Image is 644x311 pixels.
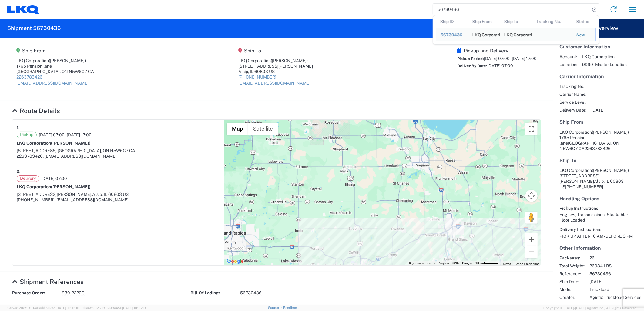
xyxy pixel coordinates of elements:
[16,48,94,54] h5: Ship From
[7,306,79,310] span: Server: 2025.18.0-a0edd1917ac
[12,107,60,115] a: Hide Details
[248,123,278,135] button: Show satellite imagery
[7,25,61,32] h2: Shipment 56730436
[457,64,487,68] span: Deliver By Date:
[559,129,638,151] address: [GEOGRAPHIC_DATA], ON N5W6C7 CA
[559,54,577,59] span: Account:
[500,15,532,28] th: Ship To
[559,206,638,211] h6: Pickup Instructions
[502,262,511,266] a: Terms
[92,192,129,197] span: Alsip, IL 60803 US
[591,107,605,113] span: [DATE]
[525,212,538,224] button: Drag Pegman onto the map to open Street View
[475,261,484,265] span: 10 km
[122,306,146,310] span: [DATE] 10:06:13
[472,28,496,41] div: LKQ Corporation
[17,124,20,132] strong: 1.
[238,75,276,79] a: [PHONE_NUMBER]
[439,261,472,265] span: Map data ©2025 Google
[559,227,638,232] h6: Delivery Instructions
[51,141,91,145] span: ([PERSON_NAME])
[271,58,308,63] span: ([PERSON_NAME])
[515,262,539,266] a: Report a map error
[559,168,629,184] span: LKQ Corporation [STREET_ADDRESS][PERSON_NAME]
[559,107,586,113] span: Delivery Date:
[190,290,236,296] strong: Bill Of Lading:
[238,81,310,85] a: [EMAIL_ADDRESS][DOMAIN_NAME]
[592,130,629,135] span: ([PERSON_NAME])
[559,255,585,261] span: Packages:
[589,255,641,261] span: 26
[559,158,638,163] h5: Ship To
[468,15,500,28] th: Ship From
[17,168,21,175] strong: 2.
[559,245,638,251] h5: Other Information
[572,15,596,28] th: Status
[240,290,262,296] span: 56730436
[582,62,627,67] span: 9999 - Master Location
[227,123,248,135] button: Show street map
[225,257,245,265] a: Open this area in Google Maps (opens a new window)
[589,263,641,269] span: 26934 LBS
[589,287,641,292] span: Truckload
[82,306,146,310] span: Client: 2025.18.0-198a450
[49,58,86,63] span: ([PERSON_NAME])
[559,196,638,202] h5: Handling Options
[17,153,220,159] div: 2263783426, [EMAIL_ADDRESS][DOMAIN_NAME]
[474,261,501,265] button: Map Scale: 10 km per 45 pixels
[559,233,638,239] div: PICK UP AFTER 10 AM - BEFORE 3 PM
[436,15,599,44] table: Search Results
[504,28,528,41] div: LKQ Corporation
[12,278,84,286] a: Hide Details
[433,4,590,15] input: Shipment, tracking or reference number
[559,263,585,269] span: Total Weight:
[17,192,92,197] span: [STREET_ADDRESS][PERSON_NAME],
[436,15,468,28] th: Ship ID
[559,130,592,135] span: LKQ Corporation
[559,135,585,145] span: 1765 Pension lane
[487,63,513,68] span: [DATE] 07:00
[16,81,89,85] a: [EMAIL_ADDRESS][DOMAIN_NAME]
[16,58,94,63] div: LKQ Corporation
[238,63,313,69] div: [STREET_ADDRESS][PERSON_NAME]
[55,306,79,310] span: [DATE] 10:10:00
[238,69,313,74] div: Alsip, IL 60803 US
[58,148,135,153] span: [GEOGRAPHIC_DATA], ON N5W6C7 CA
[17,132,37,138] span: Pickup
[559,279,585,284] span: Ship Date:
[559,62,577,67] span: Location:
[559,84,586,89] span: Tracking No:
[441,32,464,38] div: 56730436
[559,287,585,292] span: Mode:
[17,184,91,189] strong: LKQ Corporation
[238,48,313,54] h5: Ship To
[576,32,592,38] div: New
[589,279,641,284] span: [DATE]
[532,15,572,28] th: Tracking Nu.
[225,257,245,265] img: Google
[559,44,638,50] h5: Customer Information
[543,305,637,311] span: Copyright © [DATE]-[DATE] Agistix Inc., All Rights Reserved
[525,123,538,135] button: Toggle fullscreen view
[17,141,91,145] strong: LKQ Corporation
[559,295,585,300] span: Creator:
[39,132,92,138] span: [DATE] 07:00 - [DATE] 17:00
[41,176,67,181] span: [DATE] 07:00
[17,197,220,202] div: [PHONE_NUMBER], [EMAIL_ADDRESS][DOMAIN_NAME]
[525,246,538,258] button: Zoom out
[457,56,484,61] span: Pickup Period:
[525,190,538,202] button: Map camera controls
[16,63,94,69] div: 1765 Pension lane
[559,212,638,223] div: Engines, Transmissions - Stackable; Floor Loaded
[16,69,94,74] div: [GEOGRAPHIC_DATA], ON N5W6C7 CA
[592,168,629,173] span: ([PERSON_NAME])
[238,58,313,63] div: LKQ Corporation
[409,261,435,265] button: Keyboard shortcuts
[484,56,537,61] span: [DATE] 07:00 - [DATE] 17:00
[12,290,58,296] strong: Purchase Order:
[441,32,462,37] span: 56730436
[559,74,638,79] h5: Carrier Information
[559,99,586,105] span: Service Level:
[17,148,58,153] span: [STREET_ADDRESS],
[589,271,641,276] span: 56730436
